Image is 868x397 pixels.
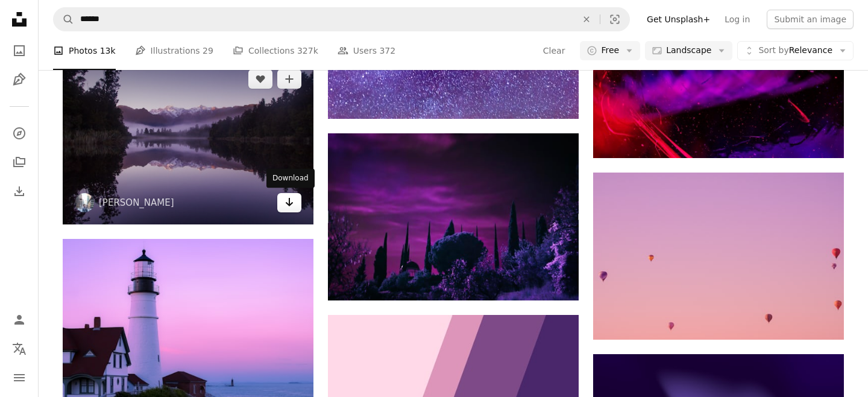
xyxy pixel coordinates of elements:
[266,169,315,188] div: Download
[63,135,313,146] a: photo of lake near trees
[758,45,832,57] span: Relevance
[99,197,174,209] a: [PERSON_NAME]
[75,193,94,212] img: Go to Jingwei Ke's profile
[767,10,854,29] button: Submit an image
[7,39,31,63] a: Photos
[573,8,600,31] button: Clear
[593,69,844,80] a: a purple and red background with a black background
[737,41,854,60] button: Sort byRelevance
[135,31,213,70] a: Illustrations 29
[7,150,31,174] a: Collections
[542,41,566,60] button: Clear
[580,41,640,60] button: Free
[7,308,31,332] a: Log in / Sign up
[600,8,629,31] button: Visual search
[63,317,313,328] a: in distant white lighthouse
[593,250,844,261] a: a group of hot air balloons flying in the sky
[640,10,717,29] a: Get Unsplash+
[666,45,711,57] span: Landscape
[277,69,301,89] button: Add to Collection
[758,45,788,55] span: Sort by
[7,68,31,92] a: Illustrations
[248,69,272,89] button: Like
[7,179,31,203] a: Download History
[7,366,31,390] button: Menu
[379,44,395,57] span: 372
[297,44,318,57] span: 327k
[54,8,74,31] button: Search Unsplash
[277,193,301,212] a: Download
[328,133,579,300] img: black leafed tree near gazebo
[233,31,318,70] a: Collections 327k
[601,45,619,57] span: Free
[7,337,31,361] button: Language
[63,57,313,224] img: photo of lake near trees
[593,173,844,340] img: a group of hot air balloons flying in the sky
[7,121,31,145] a: Explore
[717,10,757,29] a: Log in
[203,44,213,57] span: 29
[328,211,579,222] a: black leafed tree near gazebo
[7,7,31,34] a: Home — Unsplash
[645,41,732,60] button: Landscape
[53,7,630,31] form: Find visuals sitewide
[338,31,395,70] a: Users 372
